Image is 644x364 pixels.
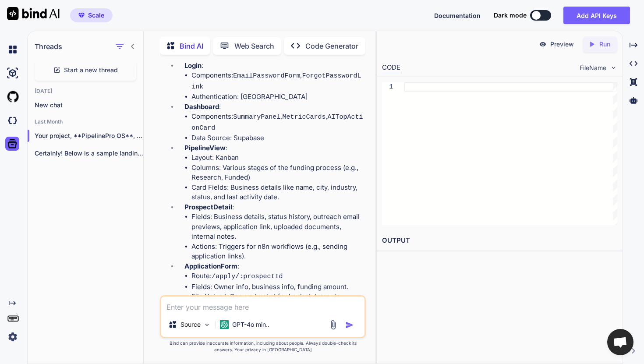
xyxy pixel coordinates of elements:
[7,7,60,20] img: Bind AI
[5,42,20,57] img: chat
[345,321,354,329] img: icon
[184,262,237,270] strong: ApplicationForm
[191,112,364,133] li: Components: , ,
[88,11,104,20] span: Scale
[599,40,610,49] p: Run
[5,89,20,104] img: githubLight
[220,320,229,329] img: GPT-4o mini
[563,7,630,24] button: Add API Keys
[170,51,364,351] li: :
[377,230,623,251] h2: OUTPUT
[191,183,364,202] li: Card Fields: Business details like name, city, industry, status, and last activity date.
[177,202,364,262] li: :
[35,131,143,140] p: Your project, **PipelinePro OS**, sounds like a...
[203,321,211,329] img: Pick Models
[494,11,527,20] span: Dark mode
[434,12,481,19] span: Documentation
[191,92,364,102] li: Authentication: [GEOGRAPHIC_DATA]
[28,88,143,95] h2: [DATE]
[177,143,364,202] li: :
[5,113,20,128] img: darkCloudIdeIcon
[191,282,364,292] li: Fields: Owner info, business info, funding amount.
[305,41,358,51] p: Code Generator
[212,273,283,280] code: /apply/:prospectId
[191,71,364,92] li: Components: ,
[160,340,366,353] p: Bind can provide inaccurate information, including about people. Always double-check its answers....
[282,113,326,121] code: MetricCards
[550,40,574,49] p: Preview
[232,320,269,329] p: GPT-4o min..
[233,113,280,121] code: SummaryPanel
[191,242,364,262] li: Actions: Triggers for n8n workflows (e.g., sending application links).
[5,329,20,344] img: settings
[191,163,364,183] li: Columns: Various stages of the funding process (e.g., Research, Funded)
[328,320,338,330] img: attachment
[180,41,203,51] p: Bind AI
[64,66,118,74] span: Start a new thread
[35,101,143,110] p: New chat
[70,8,113,22] button: premiumScale
[5,66,20,81] img: ai-studio
[78,13,85,18] img: premium
[382,82,393,92] div: 1
[233,72,300,80] code: EmailPasswordForm
[28,118,143,125] h2: Last Month
[177,262,364,302] li: :
[177,102,364,143] li: :
[35,41,62,52] h1: Threads
[184,144,226,152] strong: PipelineView
[434,11,481,20] button: Documentation
[191,153,364,163] li: Layout: Kanban
[191,212,364,242] li: Fields: Business details, status history, outreach email previews, application link, uploaded doc...
[580,64,606,72] span: FileName
[35,149,143,158] p: Certainly! Below is a sample landing page...
[184,61,202,70] strong: Login
[607,329,633,355] a: Open chat
[382,63,400,73] div: CODE
[610,64,617,71] img: chevron down
[180,320,201,329] p: Source
[184,203,232,211] strong: ProspectDetail
[191,113,363,132] code: AITopActionCard
[234,41,274,51] p: Web Search
[539,40,547,48] img: preview
[184,102,219,111] strong: Dashboard
[177,61,364,102] li: :
[191,292,364,302] li: File Upload: Secure bucket for bank statements.
[191,133,364,143] li: Data Source: Supabase
[191,72,361,91] code: ForgotPasswordLink
[191,271,364,282] li: Route:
